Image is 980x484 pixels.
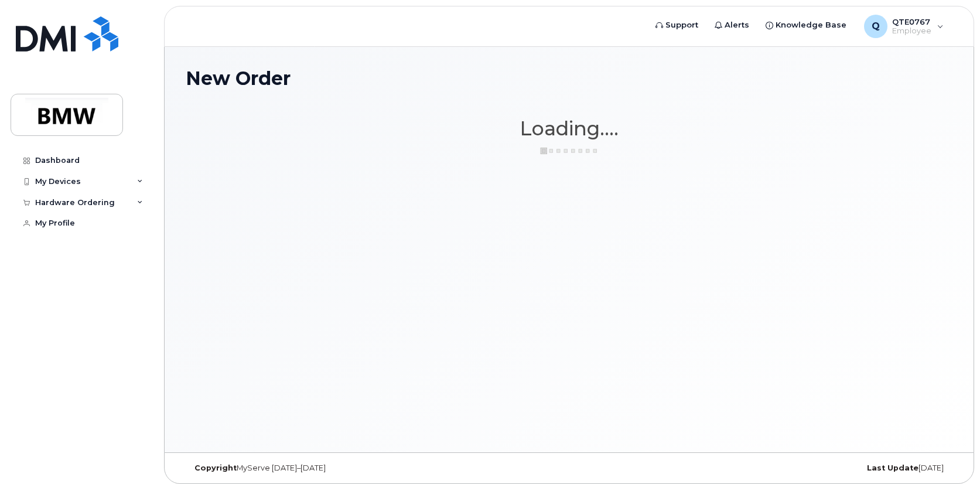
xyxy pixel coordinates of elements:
[540,146,599,155] img: ajax-loader-3a6953c30dc77f0bf724df975f13086db4f4c1262e45940f03d1251963f1bf2e.gif
[186,118,952,139] h1: Loading....
[194,463,237,472] strong: Copyright
[186,463,441,473] div: MyServe [DATE]–[DATE]
[867,463,918,472] strong: Last Update
[697,463,952,473] div: [DATE]
[186,68,952,88] h1: New Order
